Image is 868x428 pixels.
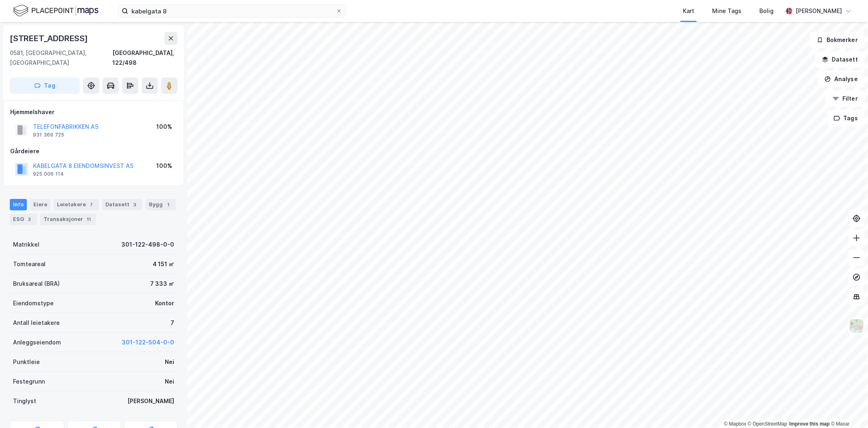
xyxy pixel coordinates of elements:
[33,171,64,177] div: 925 006 114
[818,71,865,87] button: Analyse
[712,6,741,16] div: Mine Tags
[789,421,830,427] a: Improve this map
[40,214,96,225] div: Transaksjoner
[10,214,37,225] div: ESG
[10,199,27,210] div: Info
[13,240,39,249] div: Matrikkel
[827,110,865,126] button: Tags
[85,215,93,223] div: 11
[13,4,98,18] img: logo.f888ab2527a4732fd821a326f86c7f29.svg
[759,6,774,16] div: Bolig
[164,201,173,209] div: 1
[10,32,90,45] div: [STREET_ADDRESS]
[13,318,60,328] div: Antall leietakere
[155,298,174,308] div: Kontor
[724,421,746,427] a: Mapbox
[87,201,96,209] div: 7
[10,48,112,68] div: 0581, [GEOGRAPHIC_DATA], [GEOGRAPHIC_DATA]
[13,298,54,308] div: Eiendomstype
[827,389,868,428] iframe: Chat Widget
[54,199,99,210] div: Leietakere
[683,6,694,16] div: Kart
[121,240,174,249] div: 301-122-498-0-0
[26,215,34,223] div: 3
[131,201,139,209] div: 3
[156,161,172,171] div: 100%
[128,5,336,17] input: Søk på adresse, matrikkel, gårdeiere, leietakere eller personer
[150,279,174,289] div: 7 333 ㎡
[122,338,174,347] button: 301-122-504-0-0
[748,421,787,427] a: OpenStreetMap
[13,357,40,367] div: Punktleie
[30,199,50,210] div: Eiere
[10,107,177,117] div: Hjemmelshaver
[127,396,174,406] div: [PERSON_NAME]
[165,357,174,367] div: Nei
[10,146,177,156] div: Gårdeiere
[13,279,60,289] div: Bruksareal (BRA)
[102,199,142,210] div: Datasett
[112,48,177,68] div: [GEOGRAPHIC_DATA], 122/498
[156,122,172,132] div: 100%
[13,259,46,269] div: Tomteareal
[849,318,864,334] img: Z
[810,32,865,48] button: Bokmerker
[826,90,865,107] button: Filter
[10,77,80,94] button: Tag
[13,338,61,347] div: Anleggseiendom
[13,377,45,386] div: Festegrunn
[13,396,36,406] div: Tinglyst
[165,377,174,386] div: Nei
[815,51,865,68] button: Datasett
[146,199,176,210] div: Bygg
[33,132,64,138] div: 931 369 725
[153,259,174,269] div: 4 151 ㎡
[796,6,842,16] div: [PERSON_NAME]
[171,318,174,328] div: 7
